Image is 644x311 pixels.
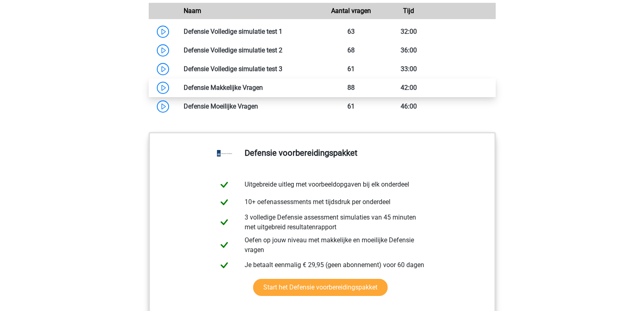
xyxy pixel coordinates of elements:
[178,46,322,55] div: Defensie Volledige simulatie test 2
[380,6,438,16] div: Tijd
[178,27,322,37] div: Defensie Volledige simulatie test 1
[178,102,322,111] div: Defensie Moeilijke Vragen
[178,64,322,74] div: Defensie Volledige simulatie test 3
[253,279,388,296] a: Start het Defensie voorbereidingspakket
[178,6,322,16] div: Naam
[178,83,322,93] div: Defensie Makkelijke Vragen
[322,6,379,16] div: Aantal vragen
